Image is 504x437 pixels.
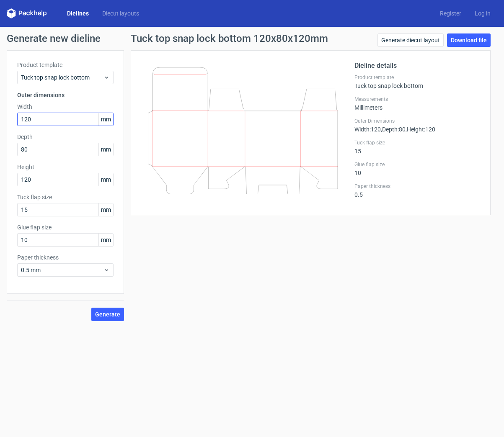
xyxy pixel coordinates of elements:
h1: Tuck top snap lock bottom 120x80x120mm [131,33,328,44]
label: Height [17,163,114,171]
span: mm [98,203,113,216]
label: Tuck flap size [17,193,114,201]
a: Download file [447,33,491,47]
div: 15 [354,139,480,154]
span: , Depth : 80 [381,126,406,133]
span: Generate [95,311,120,317]
label: Measurements [354,96,480,103]
a: Generate diecut layout [377,33,444,47]
label: Glue flap size [17,223,114,231]
span: mm [98,234,113,246]
label: Outer Dimensions [354,118,480,124]
span: mm [98,173,113,186]
a: Log in [468,9,497,18]
span: Tuck top snap lock bottom [21,73,103,82]
a: Register [433,9,468,18]
div: Tuck top snap lock bottom [354,74,480,89]
label: Width [17,103,114,111]
a: Dielines [60,9,96,18]
h2: Dieline details [354,61,480,71]
button: Generate [91,308,124,321]
label: Paper thickness [354,183,480,190]
label: Product template [354,74,480,81]
label: Glue flap size [354,161,480,168]
h1: Generate new dieline [7,33,497,44]
div: 0.5 [354,183,480,198]
div: 10 [354,161,480,176]
label: Depth [17,133,114,141]
a: Diecut layouts [96,9,146,18]
span: mm [98,143,113,156]
div: Millimeters [354,96,480,111]
span: Width : 120 [354,126,381,133]
span: mm [98,113,113,126]
label: Paper thickness [17,253,114,262]
span: 0.5 mm [21,266,103,274]
label: Tuck flap size [354,139,480,146]
span: , Height : 120 [406,126,435,133]
h3: Outer dimensions [17,91,114,99]
label: Product template [17,61,114,69]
